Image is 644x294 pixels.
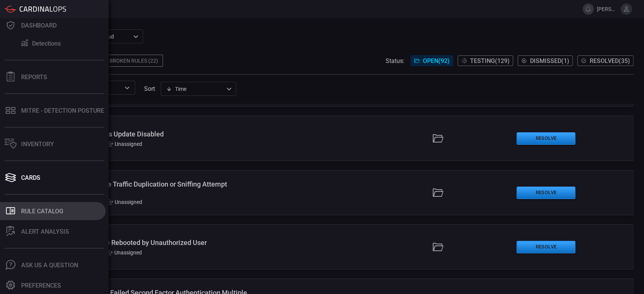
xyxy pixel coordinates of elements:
span: Testing ( 129 ) [470,57,510,64]
label: sort [144,85,155,92]
button: Open [122,83,132,93]
div: Unassigned [107,199,142,205]
button: Resolve [516,132,575,145]
div: Inventory [21,141,54,148]
div: Unassigned [107,250,142,256]
button: Resolve [516,187,575,199]
div: Ask Us A Question [21,262,78,269]
div: Preferences [21,282,61,289]
span: Resolved ( 35 ) [590,57,630,64]
button: Open(92) [410,55,453,66]
div: ALERT ANALYSIS [21,228,69,235]
span: Status: [386,57,404,64]
div: Dashboard [21,22,57,29]
div: Detections [32,40,61,47]
button: Dismissed(1) [518,55,573,66]
span: [PERSON_NAME][EMAIL_ADDRESS][PERSON_NAME][DOMAIN_NAME] [597,6,618,12]
div: Time [166,85,224,93]
div: Broken Rules (22) [105,55,163,67]
div: Cards [21,174,40,181]
button: Testing(129) [458,55,513,66]
div: Unassigned [107,141,142,147]
div: Palo Alto - Device Rebooted by Unauthorized User [56,239,251,247]
div: Rule Catalog [21,208,63,215]
button: Resolved(35) [577,55,633,66]
div: Fortinet - Possible Traffic Duplication or Sniffing Attempt Detected [56,180,251,196]
button: Resolve [516,241,575,253]
span: Dismissed ( 1 ) [530,57,569,64]
div: Reports [21,73,47,81]
div: MITRE - Detection Posture [21,107,104,114]
div: Tanium - Windows Update Disabled [56,130,251,138]
span: Open ( 92 ) [423,57,450,64]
